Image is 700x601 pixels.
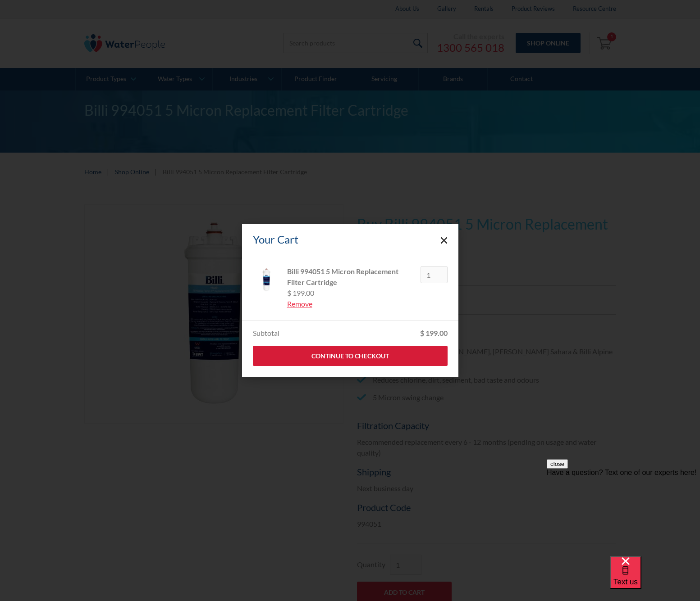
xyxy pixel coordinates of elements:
a: Continue to Checkout [253,346,448,366]
div: Billi 994051 5 Micron Replacement Filter Cartridge [287,266,413,288]
div: $ 199.00 [420,328,448,339]
div: Remove [287,298,413,309]
div: Subtotal [253,328,279,339]
div: $ 199.00 [287,288,413,298]
a: Close cart [440,236,448,243]
a: Remove item from cart [287,298,413,309]
div: Your Cart [253,231,298,248]
iframe: podium webchat widget bubble [610,556,700,601]
iframe: podium webchat widget prompt [547,459,700,567]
